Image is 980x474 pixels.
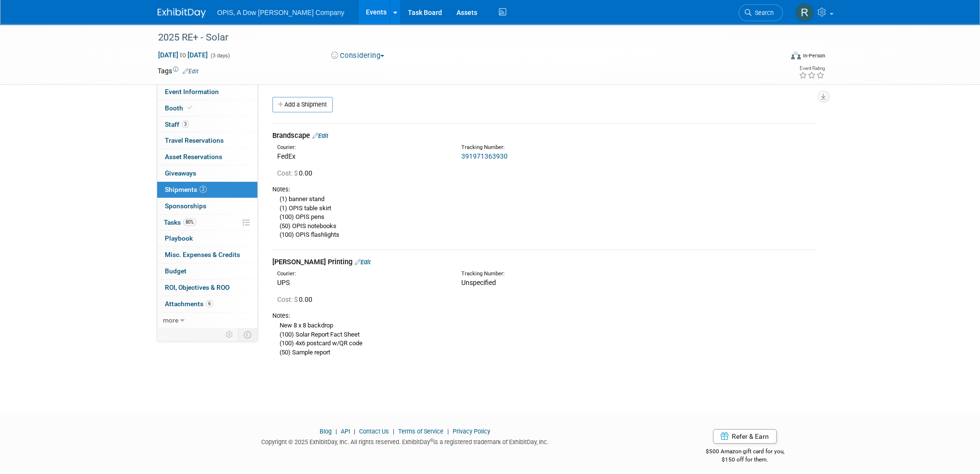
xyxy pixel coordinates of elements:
[210,53,230,59] span: (3 days)
[178,51,188,59] span: to
[183,68,199,75] a: Edit
[277,270,447,278] div: Courier:
[272,320,816,357] div: New 8 x 8 backdrop (100) Solar Report Fact Sheet (100) 4x6 postcard w/QR code (50) Sample report
[351,428,358,435] span: |
[157,230,257,246] a: Playbook
[277,144,447,151] div: Courier:
[272,185,816,194] div: Notes:
[163,316,178,324] span: more
[277,296,316,303] span: 0.00
[461,270,677,278] div: Tracking Number:
[272,257,816,267] div: [PERSON_NAME] Printing
[157,280,257,296] a: ROI, Objectives & ROO
[272,194,816,240] div: (1) banner stand (1) OPIS table skirt (100) OPIS pens (50) OPIS notebooks (100) OPIS flashlights
[165,136,224,144] span: Travel Reservations
[165,251,240,258] span: Misc. Expenses & Credits
[277,296,299,303] span: Cost: $
[667,441,823,463] div: $500 Amazon gift card for you,
[791,52,801,59] img: Format-Inperson.png
[165,284,229,291] span: ROI, Objectives & ROO
[200,186,207,193] span: 2
[461,144,677,151] div: Tracking Number:
[165,88,219,95] span: Event Information
[430,438,433,443] sup: ®
[182,121,189,128] span: 3
[390,428,397,435] span: |
[158,435,653,447] div: Copyright © 2025 ExhibitDay, Inc. All rights reserved. ExhibitDay is a registered trademark of Ex...
[157,117,257,133] a: Staff3
[398,428,443,435] a: Terms of Service
[217,9,345,16] span: OPIS, A Dow [PERSON_NAME] Company
[320,428,332,435] a: Blog
[158,8,206,18] img: ExhibitDay
[738,4,783,21] a: Search
[312,132,328,139] a: Edit
[157,312,257,328] a: more
[752,9,774,16] span: Search
[157,133,257,149] a: Travel Reservations
[155,29,768,46] div: 2025 RE+ - Solar
[157,149,257,165] a: Asset Reservations
[272,131,816,141] div: Brandscape
[165,153,222,161] span: Asset Reservations
[206,300,213,307] span: 6
[157,182,257,198] a: Shipments2
[165,104,194,112] span: Booth
[333,428,339,435] span: |
[157,296,257,312] a: Attachments6
[165,234,193,242] span: Playbook
[165,121,189,128] span: Staff
[157,247,257,263] a: Misc. Expenses & Credits
[713,429,777,444] a: Refer & Earn
[221,328,238,341] td: Personalize Event Tab Strip
[802,52,825,59] div: In-Person
[157,263,257,279] a: Budget
[158,51,208,59] span: [DATE] [DATE]
[277,169,299,177] span: Cost: $
[359,428,389,435] a: Contact Us
[165,202,206,210] span: Sponsorships
[164,218,196,226] span: Tasks
[277,151,447,161] div: FedEx
[453,428,490,435] a: Privacy Policy
[165,169,196,177] span: Giveaways
[328,51,388,61] button: Considering
[445,428,451,435] span: |
[461,279,496,286] span: Unspecified
[165,267,187,275] span: Budget
[461,152,508,160] a: 391971363930
[726,50,825,65] div: Event Format
[157,84,257,100] a: Event Information
[341,428,350,435] a: API
[238,328,257,341] td: Toggle Event Tabs
[355,258,371,266] a: Edit
[157,100,257,116] a: Booth
[272,311,816,320] div: Notes:
[272,97,333,112] a: Add a Shipment
[157,165,257,181] a: Giveaways
[165,186,207,193] span: Shipments
[667,456,823,464] div: $150 off for them.
[157,215,257,230] a: Tasks80%
[157,198,257,214] a: Sponsorships
[795,3,814,22] img: Renee Ortner
[158,66,199,76] td: Tags
[165,300,213,308] span: Attachments
[798,66,824,71] div: Event Rating
[183,218,196,226] span: 80%
[188,105,192,110] i: Booth reservation complete
[277,278,447,287] div: UPS
[277,169,316,177] span: 0.00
